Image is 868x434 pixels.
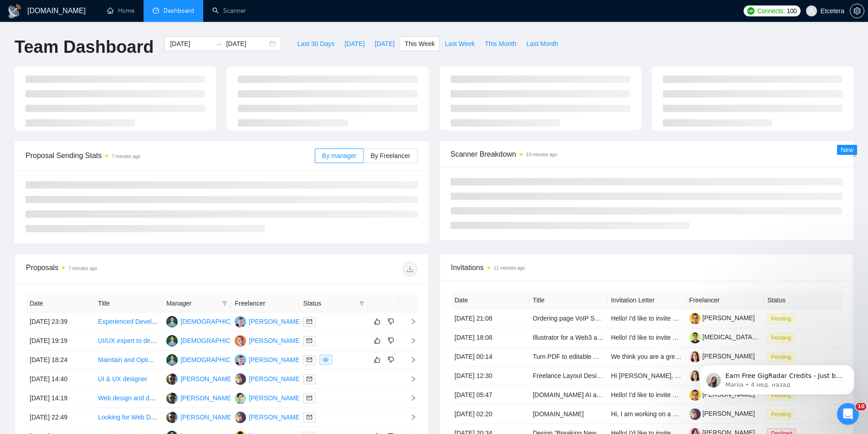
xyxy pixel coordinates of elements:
span: By manager [322,152,356,159]
td: [DATE] 21:08 [451,309,529,328]
span: right [403,395,416,401]
a: VS[PERSON_NAME] [235,356,301,363]
span: Status [303,298,355,308]
span: mail [307,319,312,324]
div: [PERSON_NAME] [180,393,233,403]
div: [PERSON_NAME] [249,336,301,346]
span: swap-right [215,40,222,47]
a: VS[PERSON_NAME] [235,317,301,325]
img: logo [7,4,22,19]
span: mail [307,376,312,382]
time: 7 minutes ago [112,154,140,159]
td: [DATE] 14:40 [26,370,94,389]
th: Date [451,291,529,309]
span: mail [307,357,312,363]
td: [DATE] 18:08 [451,328,529,347]
span: 10 [856,403,866,410]
th: Freelancer [231,295,299,312]
a: [PERSON_NAME] [689,314,755,322]
span: Connects: [757,6,785,16]
time: 10 minutes ago [526,152,557,157]
button: Last 30 Days [292,36,339,51]
button: [DATE] [339,36,370,51]
span: Last Week [445,39,475,49]
button: like [372,335,383,346]
img: c1UoaMzKBY-GWbreaV7sVF2LUs3COLKK0XpZn8apeAot5vY1XfLaDMeTNzu3tJ2YMy [689,408,701,420]
span: [DATE] [375,39,395,49]
img: AP [166,412,178,423]
td: [DATE] 12:30 [451,367,529,386]
span: Pending [767,314,795,324]
a: [DOMAIN_NAME] [533,410,584,418]
img: AP [166,373,178,385]
th: Status [764,291,842,309]
img: II [166,316,178,327]
img: PS [235,412,246,423]
a: Freelance Layout Designer [533,372,609,379]
span: Scanner Breakdown [451,148,843,160]
td: Creatorsvsdestroyers.com [529,405,607,424]
td: Bubble.io AI app to private web app on server Developer Needed [529,386,607,405]
div: [PERSON_NAME] [180,374,233,384]
button: Last Month [521,36,563,51]
span: user [808,8,815,14]
span: Invitations [451,262,842,273]
button: setting [850,4,864,18]
span: right [403,414,416,420]
span: filter [222,301,227,306]
span: By Freelancer [370,152,410,159]
img: upwork-logo.png [747,7,755,15]
a: II[DEMOGRAPHIC_DATA][PERSON_NAME] [166,317,304,325]
h1: Team Dashboard [15,36,154,58]
div: [DEMOGRAPHIC_DATA][PERSON_NAME] [180,336,304,346]
img: PS [235,373,246,385]
iframe: Intercom live chat [837,403,859,425]
td: [DATE] 22:49 [26,408,94,427]
img: c1awRfy-_TGqy_QmeA56XV8mJOXoSdeRoQmUTdW33mZiQfIgpYlQIKPiVh5n4nl6mu [689,313,701,324]
td: [DATE] 02:20 [451,405,529,424]
img: AL [235,335,246,347]
th: Invitation Letter [607,291,686,309]
span: right [403,337,416,344]
button: like [372,316,383,327]
a: Pending [767,315,798,322]
div: [PERSON_NAME] [249,317,301,327]
button: dislike [385,335,396,346]
a: Pending [767,334,798,341]
div: [DEMOGRAPHIC_DATA][PERSON_NAME] [180,317,304,327]
span: dashboard [153,7,159,14]
button: This Week [400,36,440,51]
th: Freelancer [686,291,764,309]
span: Manager [166,298,218,308]
span: This Week [405,39,435,49]
a: AL[PERSON_NAME] [235,337,301,344]
span: eye [323,357,329,363]
span: Dashboard [164,7,194,15]
a: Illustrator for a Web3 and AI Project [533,334,633,341]
img: II [166,335,178,347]
span: dislike [388,356,394,363]
img: AP [166,393,178,404]
span: 100 [786,6,796,16]
img: c1e3-XBZU7ZVvt8WuFWw9ol75I-gR1ylWKZFT98TOmoBBjKBuxC0NiZ0BETjHYhNfg [689,332,701,343]
time: 11 minutes ago [494,266,525,271]
td: [DATE] 14:19 [26,389,94,408]
div: [PERSON_NAME] [249,412,301,422]
td: Looking for Web Designer to create Shopify website based off a previous website design [94,408,163,427]
a: Maintain and Optimize a WordPress website used by millions of users [98,356,295,363]
span: Proposal Sending Stats [26,150,315,161]
div: [DEMOGRAPHIC_DATA][PERSON_NAME] [180,355,304,365]
td: Web design and development in Shopify [94,389,163,408]
p: Message from Mariia, sent 4 нед. назад [40,35,157,43]
th: Date [26,295,94,312]
th: Title [529,291,607,309]
a: [DOMAIN_NAME] AI app to private web app on server Developer Needed [533,391,741,398]
span: mail [307,338,312,343]
td: Maintain and Optimize a WordPress website used by millions of users [94,351,163,370]
a: II[DEMOGRAPHIC_DATA][PERSON_NAME] [166,337,304,344]
a: [MEDICAL_DATA][PERSON_NAME] [689,333,806,341]
a: AP[PERSON_NAME] [166,394,233,401]
td: UI/UX expert to design eye catching website [94,332,163,351]
a: Looking for Web Designer to create Shopify website based off a previous website design [98,414,348,421]
button: [DATE] [370,36,400,51]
